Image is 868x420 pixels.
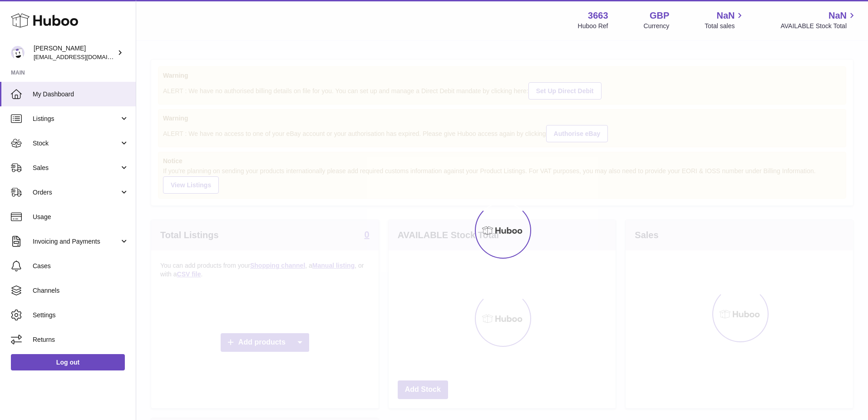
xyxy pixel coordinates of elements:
[829,10,847,22] span: NaN
[33,90,129,99] span: My Dashboard
[33,115,119,123] span: Listings
[33,335,129,344] span: Returns
[33,139,119,148] span: Stock
[33,311,129,320] span: Settings
[33,213,129,221] span: Usage
[588,10,608,22] strong: 3663
[34,44,115,61] div: [PERSON_NAME]
[11,46,25,60] img: internalAdmin-3663@internal.huboo.com
[11,354,125,370] a: Log out
[33,262,129,270] span: Cases
[644,22,670,30] div: Currency
[705,10,745,30] a: NaN Total sales
[780,22,857,30] span: AVAILABLE Stock Total
[33,164,119,172] span: Sales
[33,188,119,197] span: Orders
[705,22,745,30] span: Total sales
[650,10,669,22] strong: GBP
[33,286,129,295] span: Channels
[33,237,119,246] span: Invoicing and Payments
[578,22,608,30] div: Huboo Ref
[780,10,857,30] a: NaN AVAILABLE Stock Total
[716,10,735,22] span: NaN
[34,53,133,60] span: [EMAIL_ADDRESS][DOMAIN_NAME]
